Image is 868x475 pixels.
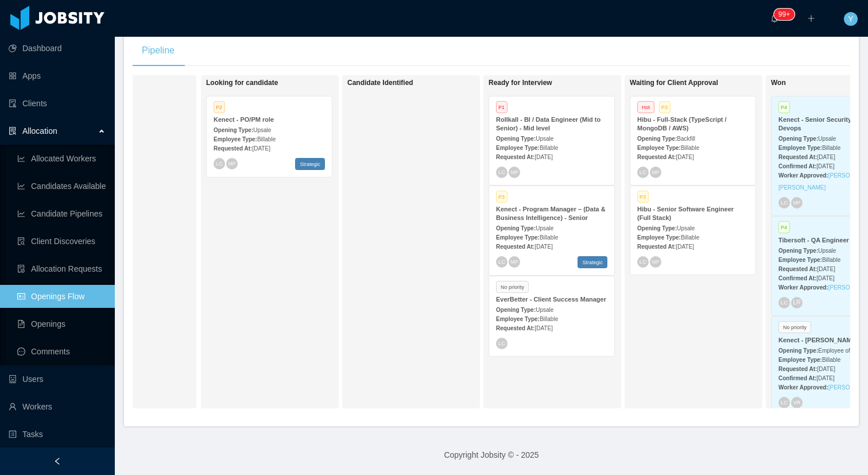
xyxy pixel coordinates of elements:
[778,275,816,281] strong: Confirmed At:
[496,116,600,132] strong: Rollkall - BI / Data Engineer (Mid to Senior) - Mid level
[637,145,681,151] strong: Employee Type:
[637,191,649,203] span: P3
[652,259,659,264] span: MP
[640,169,647,175] span: LC
[778,172,828,179] strong: Worker Approved:
[496,316,540,322] strong: Employee Type:
[637,234,681,241] strong: Employee Type:
[9,423,106,446] a: icon: profileTasks
[818,248,836,254] span: Upsale
[637,206,734,221] strong: Hibu - Senior Software Engineer (Full Stack)
[677,136,695,142] span: Backfill
[496,296,606,303] strong: EverBetter - Client Success Manager
[677,225,695,231] span: Upsale
[496,244,534,250] strong: Requested At:
[778,257,822,263] strong: Employee Type:
[540,234,558,241] span: Billable
[9,92,106,115] a: icon: auditClients
[778,248,818,254] strong: Opening Type:
[778,136,818,142] strong: Opening Type:
[496,225,536,231] strong: Opening Type:
[781,200,788,206] span: LC
[637,244,676,250] strong: Requested At:
[778,145,822,151] strong: Employee Type:
[781,399,788,406] span: LC
[214,145,252,152] strong: Requested At:
[822,357,840,363] span: Billable
[818,347,868,354] span: Employee of record
[778,321,811,333] span: No priority
[252,145,270,152] span: [DATE]
[540,145,558,151] span: Billable
[534,154,552,160] span: [DATE]
[228,161,235,166] span: MP
[778,284,828,291] strong: Worker Approved:
[536,225,553,231] span: Upsale
[17,230,106,253] a: icon: file-searchClient Discoveries
[778,375,816,381] strong: Confirmed At:
[807,14,815,22] i: icon: plus
[822,145,840,151] span: Billable
[496,325,534,331] strong: Requested At:
[257,136,276,142] span: Billable
[822,257,840,263] span: Billable
[295,158,325,170] span: Strategic
[778,154,817,160] strong: Requested At:
[496,136,536,142] strong: Opening Type:
[578,256,607,268] span: Strategic
[496,307,536,313] strong: Opening Type:
[64,79,224,87] h1: On Hold
[17,257,106,280] a: icon: file-doneAllocation Requests
[133,34,184,67] div: Pipeline
[496,234,540,241] strong: Employee Type:
[637,154,676,160] strong: Requested At:
[778,101,790,113] span: P4
[534,325,552,331] span: [DATE]
[17,340,106,363] a: icon: messageComments
[9,127,17,135] i: icon: solution
[253,127,271,133] span: Upsale
[9,64,106,87] a: icon: appstoreApps
[817,266,835,272] span: [DATE]
[214,136,257,142] strong: Employee Type:
[17,175,106,198] a: icon: line-chartCandidates Available
[17,147,106,170] a: icon: line-chartAllocated Workers
[17,202,106,225] a: icon: line-chartCandidate Pipelines
[793,200,800,206] span: MP
[496,206,606,221] strong: Kenect - Program Manager – (Data & Business Intelligence) - Senior
[347,79,508,87] h1: Candidate Identified
[17,312,106,335] a: icon: file-textOpenings
[652,169,659,175] span: MP
[9,368,106,391] a: icon: robotUsers
[637,136,677,142] strong: Opening Type:
[816,275,834,281] span: [DATE]
[778,221,790,233] span: P4
[681,234,699,241] span: Billable
[817,366,835,372] span: [DATE]
[818,136,836,142] span: Upsale
[536,136,553,142] span: Upsale
[489,79,649,87] h1: Ready for Interview
[496,281,529,293] span: No priority
[848,12,853,26] span: Y
[17,285,106,308] a: icon: idcardOpenings Flow
[498,258,506,265] span: LC
[214,116,274,123] strong: Kenect - PO/PM role
[778,384,828,391] strong: Worker Approved:
[778,366,817,372] strong: Requested At:
[793,299,800,306] span: LR
[496,191,507,203] span: P3
[496,145,540,151] strong: Employee Type:
[637,225,677,231] strong: Opening Type:
[498,169,506,175] span: LC
[681,145,699,151] span: Billable
[778,357,822,363] strong: Employee Type:
[770,14,778,22] i: icon: bell
[630,79,790,87] h1: Waiting for Client Approval
[214,101,225,113] span: P2
[640,258,647,265] span: LC
[816,163,834,169] span: [DATE]
[793,400,800,406] span: VR
[536,307,553,313] span: Upsale
[781,300,788,306] span: LC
